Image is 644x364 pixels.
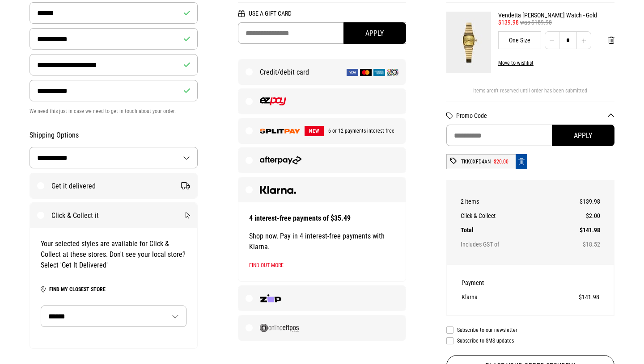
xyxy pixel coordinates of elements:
[498,19,519,26] span: $139.98
[260,129,300,134] img: SPLITPAY
[30,203,197,228] label: Click & Collect it
[576,31,591,49] button: Increase quantity
[249,262,284,268] a: Find out more
[260,324,299,332] img: Online EFTPOS
[7,4,34,30] button: Open LiveChat chat widget
[41,238,186,271] div: Your selected styles are available for Click & Collect at these stores. Don't see your local stor...
[387,69,398,76] img: Q Card
[30,173,197,198] label: Get it delivered
[491,60,534,66] button: Move to wishlist
[559,31,577,49] input: Quantity
[305,126,324,136] span: NEW
[461,194,551,209] th: 2 items
[492,158,508,165] div: -$20.00
[249,231,395,252] p: Shop now. Pay in 4 interest-free payments with Klarna.
[461,209,551,223] th: Click & Collect
[461,158,491,165] div: TKK0XFD4AN
[260,156,301,164] img: Afterpay
[360,69,372,76] img: Mastercard
[498,12,614,19] a: Vendetta [PERSON_NAME] Watch - Gold
[520,19,552,26] span: was $159.98
[30,106,198,117] p: We need this just in case we need to get in touch about your order.
[30,2,198,24] input: First Name
[324,128,394,134] span: 6 or 12 payments interest free
[456,112,614,119] button: Promo Code
[601,31,622,49] button: Remove from cart
[260,97,286,105] img: EZPAY
[446,337,614,344] label: Subscribe to SMS updates
[373,69,385,76] img: American Express
[347,69,358,76] img: Visa
[462,290,533,304] th: Klarna
[545,31,559,49] button: Decrease quantity
[260,294,282,302] img: Zip
[446,88,614,101] div: Items aren't reserved until order has been submitted
[446,125,614,146] input: Promo Code
[533,290,599,304] td: $141.98
[30,80,198,101] input: Phone
[249,214,351,222] strong: 4 interest-free payments of $35.49
[552,125,614,146] button: Apply
[516,154,527,169] button: Remove code
[461,237,551,251] th: Includes GST of
[49,284,106,295] button: Find my closest store
[498,31,541,49] div: One Size
[260,186,296,194] img: Klarna
[551,237,600,251] td: $18.52
[446,326,614,334] label: Subscribe to our newsletter
[343,22,406,44] button: Apply
[30,54,198,75] input: Email Address
[30,28,198,50] input: Last Name
[462,276,533,290] th: Payment
[551,209,600,223] td: $2.00
[461,223,551,237] th: Total
[446,12,491,73] img: Vendetta Camille Watch - Gold
[30,131,198,140] h2: Shipping Options
[30,147,197,168] select: Country
[238,59,406,84] label: Credit/debit card
[551,223,600,237] td: $141.98
[551,194,600,209] td: $139.98
[238,10,406,22] h2: Use a Gift Card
